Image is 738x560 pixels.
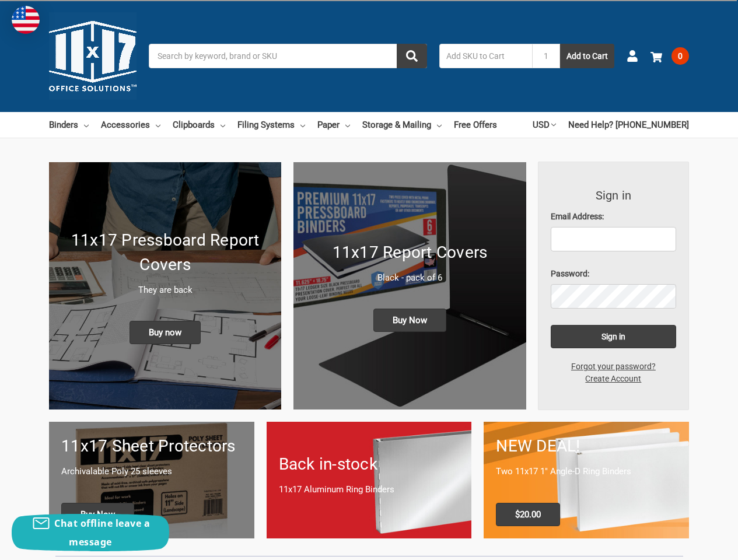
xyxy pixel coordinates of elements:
input: Sign in [551,325,677,348]
span: Buy now [130,321,201,344]
button: Chat offline leave a message [12,514,169,551]
p: Archivalable Poly 25 sleeves [61,465,242,478]
p: Black - pack of 6 [306,271,513,285]
h1: 11x17 Sheet Protectors [61,434,242,459]
span: Buy Now [373,309,446,332]
a: 0 [650,41,689,71]
a: Need Help? [PHONE_NUMBER] [568,112,689,138]
h3: Sign in [551,187,677,204]
h1: 11x17 Report Covers [306,240,513,265]
label: Email Address: [551,211,677,223]
a: New 11x17 Pressboard Binders 11x17 Pressboard Report Covers They are back Buy now [49,162,281,409]
a: Clipboards [173,112,225,138]
img: duty and tax information for United States [12,6,40,34]
a: 11x17 Binder 2-pack only $20.00 NEW DEAL! Two 11x17 1" Angle-D Ring Binders $20.00 [484,422,689,538]
h1: Back in-stock [279,452,460,477]
a: Binders [49,112,89,138]
p: Two 11x17 1" Angle-D Ring Binders [496,465,677,478]
p: They are back [61,283,269,297]
span: $20.00 [496,503,560,526]
a: Filing Systems [237,112,305,138]
iframe: Google Customer Reviews [642,528,738,560]
span: Buy Now [61,503,134,526]
h1: 11x17 Pressboard Report Covers [61,228,269,277]
input: Search by keyword, brand or SKU [149,44,427,68]
a: Create Account [579,373,648,385]
span: 0 [671,47,689,65]
button: Add to Cart [560,44,614,68]
a: 11x17 sheet protectors 11x17 Sheet Protectors Archivalable Poly 25 sleeves Buy Now [49,422,254,538]
img: New 11x17 Pressboard Binders [49,162,281,409]
h1: NEW DEAL! [496,434,677,459]
a: 11x17 Report Covers 11x17 Report Covers Black - pack of 6 Buy Now [293,162,526,409]
a: USD [533,112,556,138]
a: Storage & Mailing [362,112,442,138]
span: Chat offline leave a message [54,517,150,548]
a: Back in-stock 11x17 Aluminum Ring Binders [267,422,472,538]
input: Add SKU to Cart [439,44,532,68]
a: Paper [317,112,350,138]
a: Accessories [101,112,160,138]
img: 11x17.com [49,12,137,100]
a: Forgot your password? [565,360,662,373]
a: Free Offers [454,112,497,138]
img: 11x17 Report Covers [293,162,526,409]
p: 11x17 Aluminum Ring Binders [279,483,460,496]
label: Password: [551,268,677,280]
